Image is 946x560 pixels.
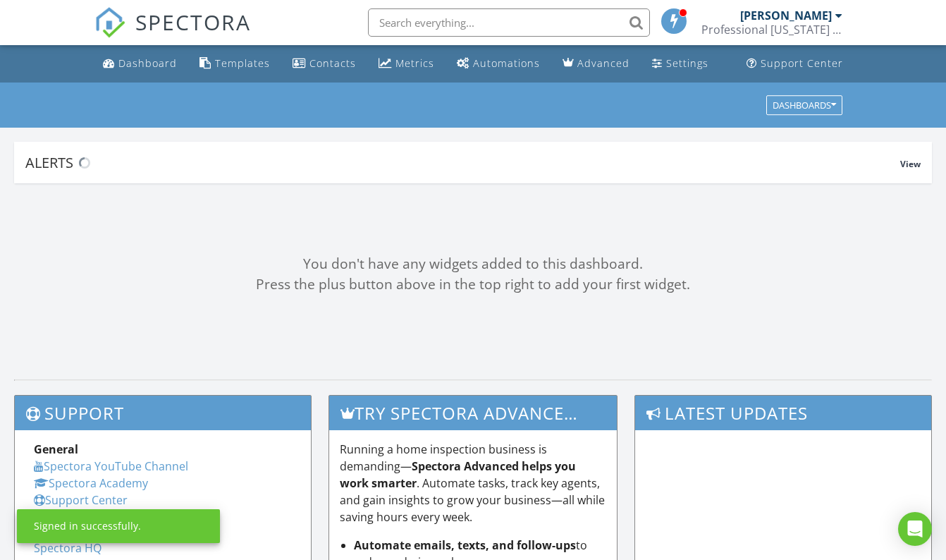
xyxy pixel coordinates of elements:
[34,492,128,508] a: Support Center
[766,95,842,115] button: Dashboards
[309,56,356,70] div: Contacts
[340,441,606,525] p: Running a home inspection business is demanding— . Automate tasks, track key agents, and gain ins...
[898,512,932,546] div: Open Intercom Messenger
[473,56,540,70] div: Automations
[340,458,576,491] strong: Spectora Advanced helps you work smarter
[761,56,843,70] div: Support Center
[646,51,714,77] a: Settings
[34,519,141,533] div: Signed in successfully.
[773,100,836,110] div: Dashboards
[34,475,148,491] a: Spectora Academy
[287,51,362,77] a: Contacts
[14,254,932,274] div: You don't have any widgets added to this dashboard.
[15,396,311,430] h3: Support
[740,8,832,23] div: [PERSON_NAME]
[25,153,900,172] div: Alerts
[118,56,177,70] div: Dashboard
[451,51,546,77] a: Automations (Basic)
[666,56,708,70] div: Settings
[557,51,635,77] a: Advanced
[741,51,849,77] a: Support Center
[329,396,617,430] h3: Try spectora advanced [DATE]
[94,7,125,38] img: The Best Home Inspection Software - Spectora
[373,51,440,77] a: Metrics
[14,274,932,295] div: Press the plus button above in the top right to add your first widget.
[900,158,921,170] span: View
[215,56,270,70] div: Templates
[94,19,251,49] a: SPECTORA
[34,540,102,556] a: Spectora HQ
[34,458,188,474] a: Spectora YouTube Channel
[701,23,842,37] div: Professional Florida Inspection Services LLC
[135,7,251,37] span: SPECTORA
[34,442,78,457] strong: General
[354,537,576,553] strong: Automate emails, texts, and follow-ups
[97,51,183,77] a: Dashboard
[577,56,629,70] div: Advanced
[194,51,276,77] a: Templates
[368,8,650,37] input: Search everything...
[395,56,434,70] div: Metrics
[635,396,931,430] h3: Latest Updates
